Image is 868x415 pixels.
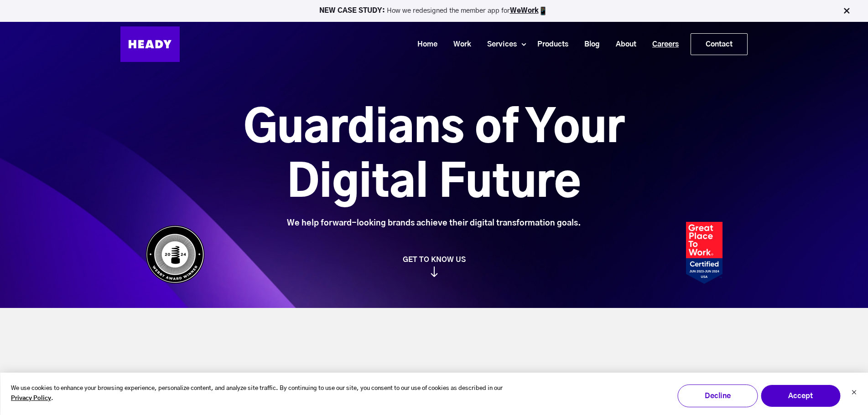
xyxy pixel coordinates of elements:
[431,266,438,277] img: arrow_down
[476,36,521,53] a: Services
[141,255,727,277] a: GET TO KNOW US
[641,36,683,53] a: Careers
[11,384,510,405] p: We use cookies to enhance your browsing experience, personalize content, and analyze site traffic...
[319,7,387,14] strong: NEW CASE STUDY:
[851,389,857,398] button: Dismiss cookie banner
[526,36,573,53] a: Products
[510,7,539,14] a: WeWork
[11,394,51,404] a: Privacy Policy
[406,36,442,53] a: Home
[842,6,851,15] img: Close Bar
[442,36,476,53] a: Work
[192,218,676,228] div: We help forward-looking brands achieve their digital transformation goals.
[189,33,748,55] div: Navigation Menu
[4,6,864,15] p: How we redesigned the member app for
[677,384,758,407] button: Decline
[192,102,676,211] h1: Guardians of Your Digital Future
[604,36,641,53] a: About
[686,222,722,284] img: Heady_2023_Certification_Badge
[691,34,747,55] a: Contact
[146,225,205,284] img: Heady_WebbyAward_Winner-4
[760,384,841,407] button: Accept
[120,26,180,62] img: Heady_Logo_Web-01 (1)
[573,36,604,53] a: Blog
[539,6,548,15] img: app emoji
